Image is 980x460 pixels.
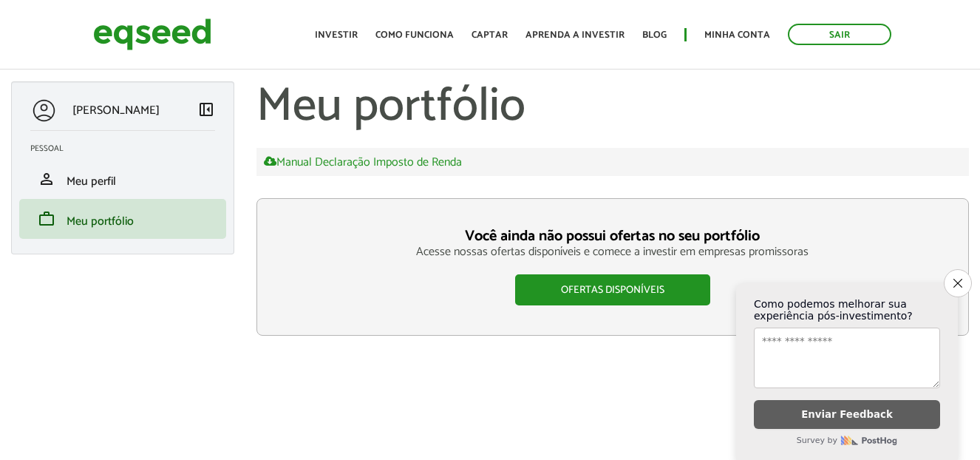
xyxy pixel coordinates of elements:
[256,81,970,133] h1: Meu portfólio
[788,24,891,45] a: Sair
[30,144,226,153] h2: Pessoal
[72,104,160,118] p: [PERSON_NAME]
[197,101,215,121] a: Colapsar menu
[93,15,211,54] img: EqSeed
[19,199,226,239] li: Meu portfólio
[19,159,226,199] li: Meu perfil
[472,30,508,40] a: Captar
[67,172,116,192] span: Meu perfil
[287,229,939,245] h3: Você ainda não possui ofertas no seu portfólio
[38,210,55,228] span: work
[525,30,625,40] a: Aprenda a investir
[642,30,667,40] a: Blog
[30,210,215,228] a: workMeu portfólio
[197,101,215,118] span: left_panel_close
[30,170,215,188] a: personMeu perfil
[38,170,55,188] span: person
[704,30,770,40] a: Minha conta
[67,212,134,231] span: Meu portfólio
[375,30,454,40] a: Como funciona
[287,245,939,259] p: Acesse nossas ofertas disponíveis e comece a investir em empresas promissoras
[515,274,710,305] a: Ofertas disponíveis
[264,155,462,169] a: Manual Declaração Imposto de Renda
[315,30,358,40] a: Investir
